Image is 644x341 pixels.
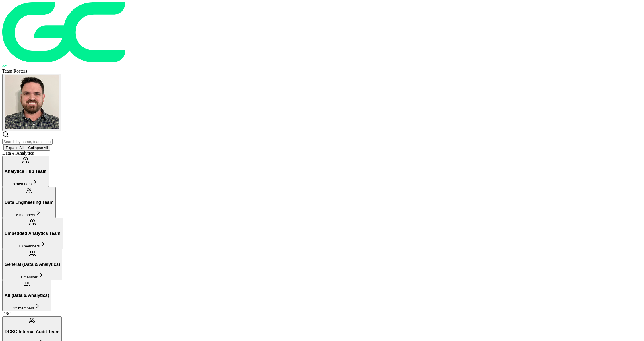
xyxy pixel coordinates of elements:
[5,262,60,267] h3: General (Data & Analytics)
[2,218,63,249] button: Embedded Analytics Team10 members
[2,187,56,218] button: Data Engineering Team6 members
[2,156,49,187] button: Analytics Hub Team8 members
[2,280,51,311] button: All (Data & Analytics)22 members
[5,293,49,298] h3: All (Data & Analytics)
[2,249,62,280] button: General (Data & Analytics)1 member
[18,244,40,248] span: 10 members
[2,69,27,73] span: Team Rosters
[26,145,50,151] button: Collapse All
[2,139,53,145] input: Search by name, team, specialty, or title...
[5,169,47,174] h3: Analytics Hub Team
[16,213,35,217] span: 6 members
[3,145,26,151] button: Expand All
[5,329,59,334] h3: DCSG Internal Audit Team
[5,200,53,205] h3: Data Engineering Team
[2,311,11,316] span: DSG
[13,306,34,310] span: 22 members
[5,231,61,236] h3: Embedded Analytics Team
[2,151,34,156] span: Data & Analytics
[20,275,38,279] span: 1 member
[13,182,32,186] span: 8 members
